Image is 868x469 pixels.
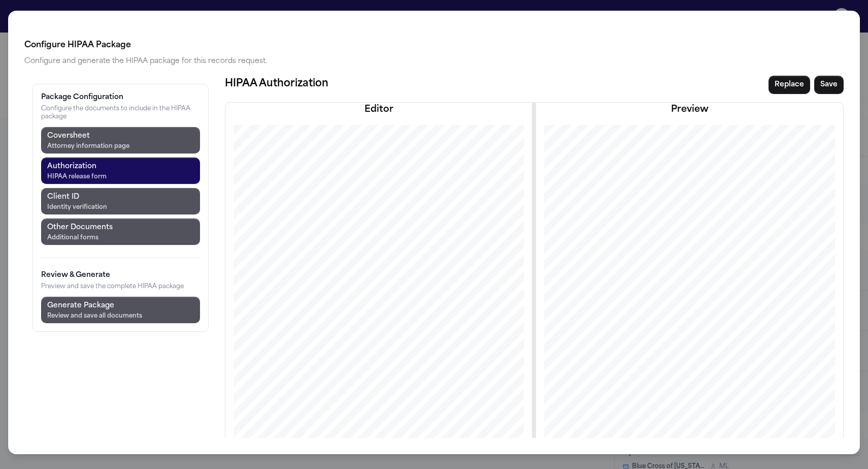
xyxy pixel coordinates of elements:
div: Other Documents [47,222,113,234]
h1: HIPAA Authorization [225,76,328,92]
p: Configure and generate the HIPAA package for this records request. [24,55,844,68]
button: Generate PackageReview and save all documents [41,297,200,323]
p: Preview and save the complete HIPAA package [41,283,200,291]
div: Coversheet [47,130,129,142]
button: Other DocumentsAdditional forms [41,218,200,245]
h2: Configure HIPAA Package [24,39,844,51]
div: Authorization [47,161,107,173]
div: HIPAA release form [47,173,107,181]
h3: Review & Generate [41,270,200,280]
div: Review and save all documents [47,312,142,320]
h3: Package Configuration [41,92,200,103]
button: AuthorizationHIPAA release form [41,158,200,184]
button: CoversheetAttorney information page [41,127,200,153]
p: Configure the documents to include in the HIPAA package [41,105,200,121]
button: Replace [769,76,810,94]
h2: Editor [225,103,532,117]
div: Attorney information page [47,142,129,150]
div: Additional forms [47,234,113,242]
div: Identity verification [47,203,107,211]
h2: Preview [536,103,843,117]
button: Save [814,76,844,94]
div: Client ID [47,191,107,203]
button: Client IDIdentity verification [41,188,200,214]
div: Generate Package [47,300,142,312]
